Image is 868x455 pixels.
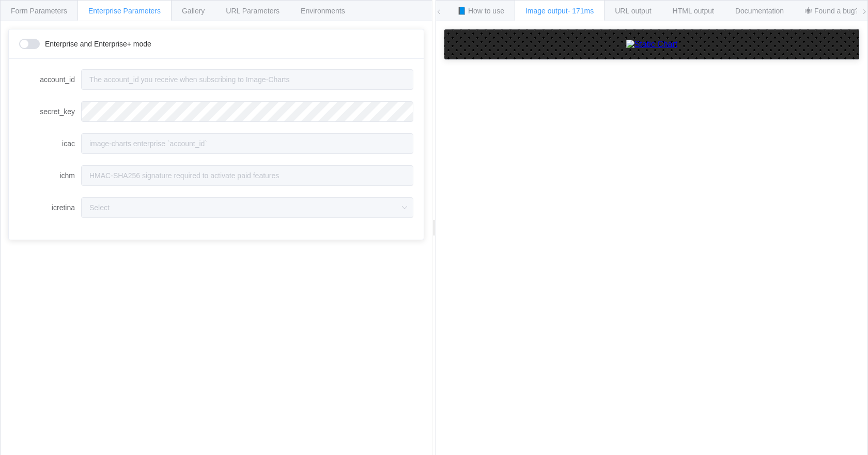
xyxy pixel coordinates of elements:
[81,69,413,90] input: The account_id you receive when subscribing to Image-Charts
[525,7,594,15] span: Image output
[615,7,651,15] span: URL output
[568,7,594,15] span: - 171ms
[301,7,345,15] span: Environments
[673,7,714,15] span: HTML output
[626,40,678,49] img: Static Chart
[226,7,280,15] span: URL Parameters
[735,7,784,15] span: Documentation
[45,40,151,48] span: Enterprise and Enterprise+ mode
[19,197,81,218] label: icretina
[19,69,81,90] label: account_id
[19,133,81,154] label: icac
[88,7,161,15] span: Enterprise Parameters
[81,133,413,154] input: image-charts enterprise `account_id`
[19,101,81,122] label: secret_key
[11,7,67,15] span: Form Parameters
[81,197,413,218] input: Select
[81,165,413,186] input: HMAC-SHA256 signature required to activate paid features
[19,165,81,186] label: ichm
[455,40,849,49] a: Static Chart
[457,7,504,15] span: 📘 How to use
[182,7,205,15] span: Gallery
